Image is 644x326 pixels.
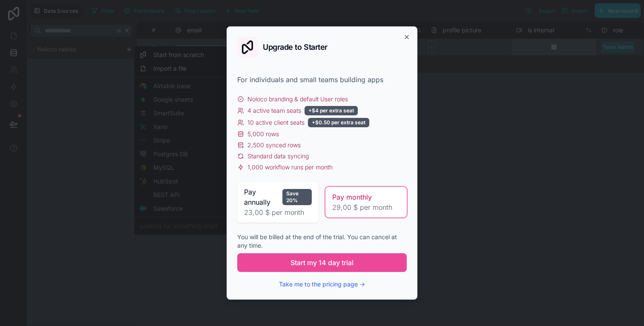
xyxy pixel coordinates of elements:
[305,106,358,115] div: +$4 per extra seat
[247,118,305,127] span: 10 active client seats
[237,74,407,85] div: For individuals and small teams building apps
[263,43,328,51] h2: Upgrade to Starter
[332,192,372,202] span: Pay monthly
[247,106,301,115] span: 4 active team seats
[237,233,407,250] div: You will be billed at the end of the trial. You can cancel at any time.
[247,141,301,149] span: 2,500 synced rows
[332,202,400,212] span: 29,00 $ per month
[244,207,312,217] span: 23,00 $ per month
[237,253,407,272] button: Start my 14 day trial
[247,163,333,172] span: 1,000 workflow runs per month
[308,118,369,127] div: +$0.50 per extra seat
[247,95,348,103] span: Noloco branding & default User roles
[247,130,279,138] span: 5,000 rows
[244,187,279,207] span: Pay annually
[290,257,354,268] span: Start my 14 day trial
[279,280,365,289] button: Take me to the pricing page →
[282,189,312,205] div: Save 20%
[247,152,309,160] span: Standard data syncing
